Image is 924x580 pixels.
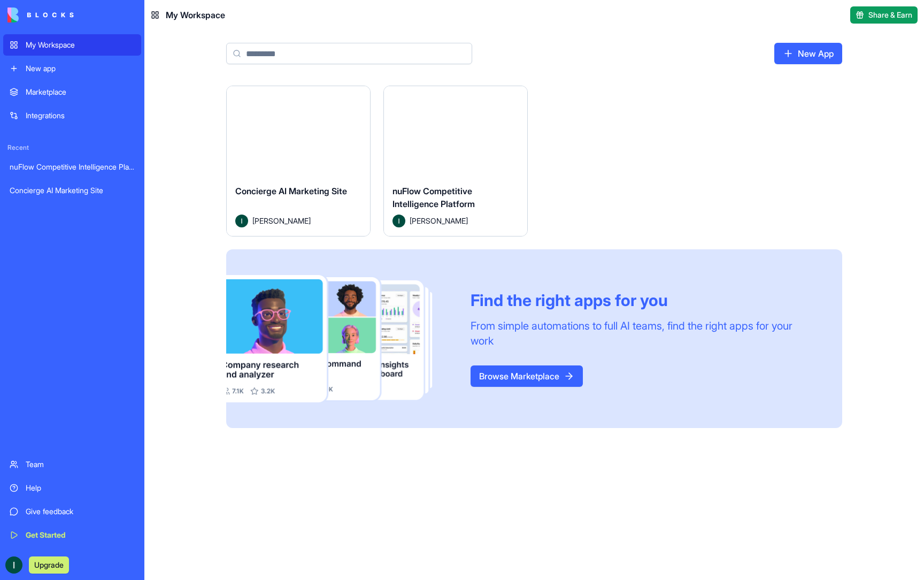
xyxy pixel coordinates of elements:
[392,215,405,227] img: Avatar
[3,34,141,56] a: My Workspace
[471,365,583,387] a: Browse Marketplace
[3,501,141,522] a: Give feedback
[868,10,912,20] span: Share & Earn
[3,180,141,201] a: Concierge AI Marketing Site
[3,477,141,499] a: Help
[5,556,22,574] img: ACg8ocJV2uMIiKnsqtfIFcmlntBBTSD6Na7rqddrW4D6uKzvx_hEKw=s96-c
[26,110,135,121] div: Integrations
[471,291,817,310] div: Find the right apps for you
[166,9,225,21] span: My Workspace
[235,186,347,196] span: Concierge AI Marketing Site
[850,6,918,24] button: Share & Earn
[7,7,74,22] img: logo
[10,185,135,196] div: Concierge AI Marketing Site
[226,275,453,403] img: Frame_181_egmpey.png
[3,156,141,178] a: nuFlow Competitive Intelligence Platform
[410,215,468,226] span: [PERSON_NAME]
[26,506,135,517] div: Give feedback
[3,454,141,475] a: Team
[26,483,135,493] div: Help
[471,318,817,348] div: From simple automations to full AI teams, find the right apps for your work
[10,162,135,172] div: nuFlow Competitive Intelligence Platform
[29,556,69,574] button: Upgrade
[383,86,528,236] a: nuFlow Competitive Intelligence PlatformAvatar[PERSON_NAME]
[392,186,475,209] span: nuFlow Competitive Intelligence Platform
[26,63,135,74] div: New app
[3,81,141,103] a: Marketplace
[3,105,141,126] a: Integrations
[774,43,842,64] a: New App
[3,143,141,152] span: Recent
[26,40,135,50] div: My Workspace
[26,87,135,97] div: Marketplace
[235,215,248,227] img: Avatar
[26,459,135,470] div: Team
[226,86,371,236] a: Concierge AI Marketing SiteAvatar[PERSON_NAME]
[29,559,69,570] a: Upgrade
[3,524,141,546] a: Get Started
[26,530,135,540] div: Get Started
[252,215,311,226] span: [PERSON_NAME]
[3,58,141,79] a: New app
